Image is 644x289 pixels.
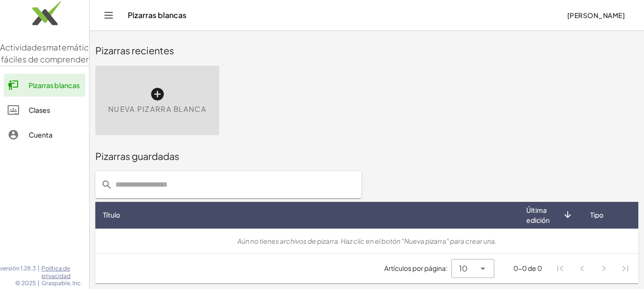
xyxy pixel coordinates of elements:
[550,258,636,279] nav: Navegación de paginación
[15,279,36,287] font: © 2025
[41,265,71,279] font: Política de privacidad
[103,210,120,219] font: Título
[38,279,40,287] font: |
[384,263,451,273] span: Artículos por página:
[29,81,80,90] font: Pizarras blancas
[4,74,85,97] a: Pizarras blancas
[237,237,497,245] font: Aún no tienes archivos de pizarra. Haz clic en el botón "Nueva pizarra" para crear una.
[101,179,112,190] i: prepended action
[29,130,52,139] font: Cuenta
[459,263,468,273] font: 10
[590,210,603,219] font: Tipo
[38,265,40,272] font: |
[101,8,116,23] button: Cambiar navegación
[526,206,550,224] font: Última edición
[29,106,50,114] font: Clases
[4,99,85,121] a: Clases
[1,42,98,65] font: matemáticas fáciles de comprender
[95,150,179,162] font: Pizarras guardadas
[41,279,82,287] font: Graspable, Inc.
[4,123,85,146] a: Cuenta
[95,44,174,56] font: Pizarras recientes
[108,104,206,113] font: Nueva pizarra blanca
[567,11,625,20] font: [PERSON_NAME]
[384,264,448,272] font: Artículos por página:
[559,7,633,24] button: [PERSON_NAME]
[513,264,542,272] font: 0-0 de 0
[41,265,89,279] a: Política de privacidad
